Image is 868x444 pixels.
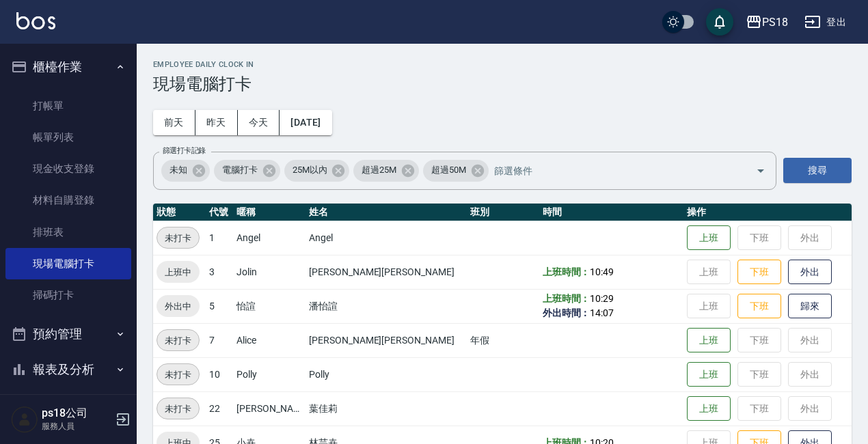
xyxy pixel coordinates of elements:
[5,248,131,279] a: 現場電腦打卡
[5,217,131,248] a: 排班表
[306,204,467,221] th: 姓名
[5,90,131,122] a: 打帳單
[153,60,852,69] h2: Employee Daily Clock In
[467,204,539,221] th: 班別
[590,307,614,318] span: 14:07
[214,160,280,182] div: 電腦打卡
[42,420,111,432] p: 服務人員
[16,12,55,29] img: Logo
[706,8,733,36] button: save
[206,204,233,221] th: 代號
[284,163,336,177] span: 25M以內
[5,49,131,85] button: 櫃檯作業
[5,316,131,352] button: 預約管理
[687,225,731,251] button: 上班
[233,255,306,289] td: Jolin
[5,153,131,184] a: 現金收支登錄
[423,163,474,177] span: 超過50M
[157,402,199,416] span: 未打卡
[5,184,131,216] a: 材料自購登錄
[214,163,266,177] span: 電腦打卡
[195,110,238,135] button: 昨天
[737,294,781,319] button: 下班
[206,391,233,426] td: 22
[233,391,306,426] td: [PERSON_NAME]
[799,10,852,35] button: 登出
[153,110,195,135] button: 前天
[788,260,832,285] button: 外出
[206,255,233,289] td: 3
[687,396,731,421] button: 上班
[687,328,731,353] button: 上班
[157,367,199,382] span: 未打卡
[153,204,206,221] th: 狀態
[161,160,210,182] div: 未知
[590,293,614,304] span: 10:29
[306,255,467,289] td: [PERSON_NAME][PERSON_NAME]
[206,357,233,391] td: 10
[5,279,131,311] a: 掃碼打卡
[306,391,467,426] td: 葉佳莉
[206,221,233,255] td: 1
[206,323,233,357] td: 7
[539,204,684,221] th: 時間
[153,74,852,94] h3: 現場電腦打卡
[762,14,788,31] div: PS18
[42,406,111,420] h5: ps18公司
[306,323,467,357] td: [PERSON_NAME][PERSON_NAME]
[737,260,781,285] button: 下班
[157,333,199,348] span: 未打卡
[233,204,306,221] th: 暱稱
[161,163,195,177] span: 未知
[750,160,772,182] button: Open
[467,323,539,357] td: 年假
[543,293,591,304] b: 上班時間：
[284,160,350,182] div: 25M以內
[206,289,233,323] td: 5
[163,145,206,156] label: 篩選打卡記錄
[157,299,200,314] span: 外出中
[233,289,306,323] td: 怡諠
[11,406,38,433] img: Person
[280,110,331,135] button: [DATE]
[5,122,131,153] a: 帳單列表
[306,221,467,255] td: Angel
[683,204,852,221] th: 操作
[543,266,591,277] b: 上班時間：
[5,352,131,387] button: 報表及分析
[157,265,200,279] span: 上班中
[233,323,306,357] td: Alice
[543,307,591,318] b: 外出時間：
[238,110,280,135] button: 今天
[687,362,731,387] button: 上班
[233,221,306,255] td: Angel
[5,387,131,422] button: 客戶管理
[306,289,467,323] td: 潘怡諠
[491,158,732,182] input: 篩選條件
[233,357,306,391] td: Polly
[590,266,614,277] span: 10:49
[157,231,199,245] span: 未打卡
[788,294,832,319] button: 歸來
[740,8,794,36] button: PS18
[306,357,467,391] td: Polly
[423,160,489,182] div: 超過50M
[353,163,405,177] span: 超過25M
[353,160,419,182] div: 超過25M
[783,158,852,183] button: 搜尋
